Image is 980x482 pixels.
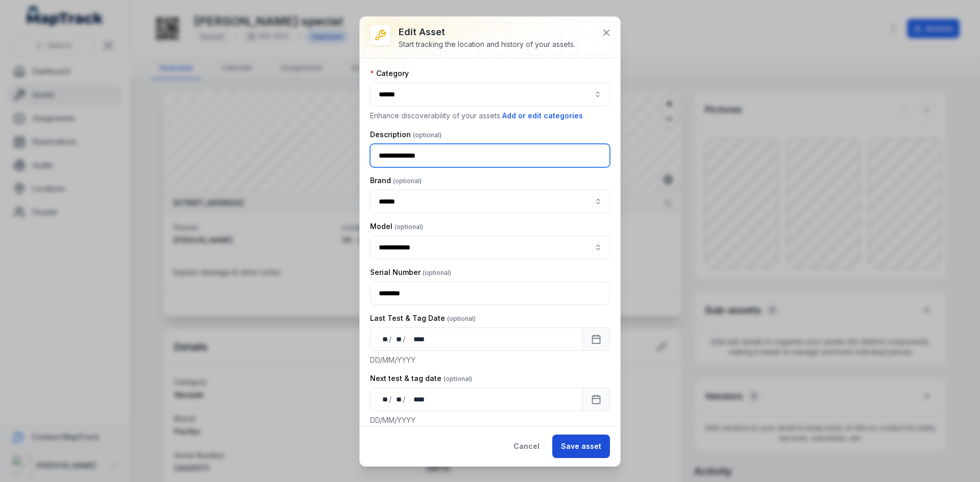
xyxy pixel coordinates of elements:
div: month, [393,334,403,344]
div: / [389,394,393,404]
div: / [403,334,406,344]
label: Description [370,130,442,140]
h3: Edit asset [399,25,575,39]
p: DD/MM/YYYY [370,355,610,365]
label: Next test & tag date [370,373,472,384]
div: month, [393,394,403,404]
button: Add or edit categories [502,110,583,121]
p: Enhance discoverability of your assets. [370,110,610,121]
div: / [403,394,406,404]
div: year, [406,394,426,404]
p: DD/MM/YYYY [370,415,610,425]
input: asset-edit:cf[95398f92-8612-421e-aded-2a99c5a8da30]-label [370,190,610,213]
button: Save asset [552,435,610,458]
label: Brand [370,175,422,186]
label: Category [370,68,409,79]
label: Model [370,221,423,232]
button: Calendar [582,327,610,351]
button: Cancel [505,435,548,458]
div: Start tracking the location and history of your assets. [399,39,575,49]
div: year, [406,334,426,344]
label: Last Test & Tag Date [370,313,476,323]
label: Serial Number [370,267,451,277]
div: day, [379,334,389,344]
div: day, [379,394,389,404]
div: / [389,334,393,344]
input: asset-edit:cf[ae11ba15-1579-4ecc-996c-910ebae4e155]-label [370,236,610,259]
button: Calendar [582,388,610,411]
